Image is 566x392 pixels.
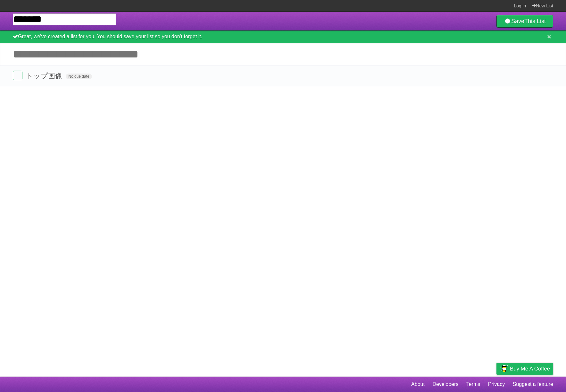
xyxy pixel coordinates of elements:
[488,378,505,390] a: Privacy
[411,378,425,390] a: About
[524,18,546,24] b: This List
[496,363,553,375] a: Buy me a coffee
[510,363,550,374] span: Buy me a coffee
[26,72,64,80] span: トップ画像
[13,71,22,80] label: Done
[466,378,480,390] a: Terms
[500,363,508,374] img: Buy me a coffee
[496,15,553,28] a: SaveThis List
[432,378,458,390] a: Developers
[513,378,553,390] a: Suggest a feature
[66,74,92,79] span: No due date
